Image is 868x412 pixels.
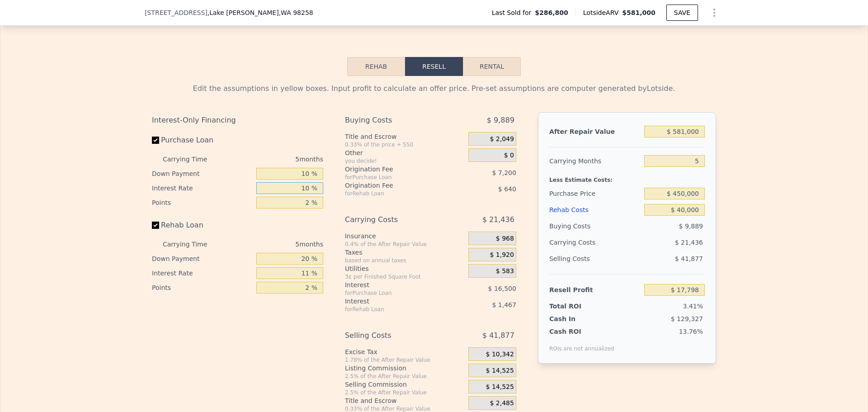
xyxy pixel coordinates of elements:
span: $ 9,889 [487,112,514,128]
div: Interest-Only Financing [152,112,323,128]
span: $ 41,877 [482,327,514,344]
span: 13.76% [679,328,703,335]
div: Selling Costs [345,327,446,344]
span: $ 2,485 [490,399,514,407]
input: Rehab Loan [152,222,159,229]
span: $ 21,436 [675,239,703,246]
span: $ 1,920 [490,251,514,259]
div: Selling Costs [549,251,641,267]
button: Rehab [347,57,405,76]
span: Lotside ARV [583,8,622,17]
div: Utilities [345,264,465,273]
div: for Purchase Loan [345,174,446,181]
div: Cash In [549,314,606,323]
div: 5 months [225,237,323,251]
label: Rehab Loan [152,217,253,233]
div: Cash ROI [549,327,614,336]
span: $ 968 [496,235,514,243]
div: for Rehab Loan [345,190,446,197]
span: , WA 98258 [279,9,313,16]
div: Other [345,148,465,157]
div: 5 months [225,152,323,166]
span: Last Sold for [492,8,535,17]
span: $ 129,327 [671,315,703,322]
div: Carrying Months [549,153,641,169]
span: $ 583 [496,267,514,275]
div: Interest [345,297,446,306]
span: $ 7,200 [492,169,516,176]
span: $581,000 [622,9,656,16]
div: Origination Fee [345,165,446,174]
span: $ 9,889 [679,223,703,230]
div: Less Estimate Costs: [549,169,705,185]
div: 2.5% of the After Repair Value [345,389,465,396]
div: ROIs are not annualized [549,336,614,352]
span: $ 16,500 [488,285,516,292]
input: Purchase Loan [152,137,159,144]
div: Carrying Time [163,152,222,166]
span: , Lake [PERSON_NAME] [208,8,313,17]
div: 0.33% of the price + 550 [345,141,465,148]
div: Points [152,195,253,210]
div: Interest Rate [152,181,253,195]
div: for Rehab Loan [345,306,446,313]
div: Title and Escrow [345,132,465,141]
button: Show Options [705,4,723,22]
span: $ 41,877 [675,255,703,262]
div: Purchase Price [549,185,641,202]
div: 1.78% of the After Repair Value [345,356,465,364]
span: $ 640 [498,185,516,193]
div: Taxes [345,248,465,257]
div: Rehab Costs [549,202,641,218]
button: Rental [463,57,521,76]
span: $ 14,525 [486,383,514,391]
span: 3.41% [683,303,703,310]
div: Selling Commission [345,380,465,389]
span: $ 1,467 [492,301,516,308]
div: you decide! [345,157,465,165]
span: $286,800 [535,8,568,17]
button: Resell [405,57,463,76]
span: $ 2,049 [490,135,514,143]
div: Insurance [345,232,465,241]
div: Title and Escrow [345,396,465,405]
span: [STREET_ADDRESS] [145,8,208,17]
span: $ 0 [504,152,514,160]
div: Points [152,280,253,295]
span: $ 21,436 [482,212,514,228]
div: Listing Commission [345,364,465,373]
div: Edit the assumptions in yellow boxes. Input profit to calculate an offer price. Pre-set assumptio... [152,83,716,94]
div: Carrying Time [163,237,222,251]
span: $ 14,525 [486,367,514,375]
div: 3¢ per Finished Square Foot [345,273,465,280]
div: Down Payment [152,166,253,181]
span: $ 10,342 [486,350,514,359]
div: Carrying Costs [549,234,606,251]
div: for Purchase Loan [345,289,446,297]
div: Origination Fee [345,181,446,190]
div: 2.5% of the After Repair Value [345,373,465,380]
div: Down Payment [152,251,253,266]
div: Total ROI [549,302,606,311]
div: Buying Costs [345,112,446,128]
button: SAVE [666,5,698,21]
div: Carrying Costs [345,212,446,228]
div: After Repair Value [549,123,641,140]
div: Resell Profit [549,282,641,298]
div: based on annual taxes [345,257,465,264]
div: Excise Tax [345,347,465,356]
label: Purchase Loan [152,132,253,148]
div: Interest Rate [152,266,253,280]
div: 0.4% of the After Repair Value [345,241,465,248]
div: Interest [345,280,446,289]
div: Buying Costs [549,218,641,234]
